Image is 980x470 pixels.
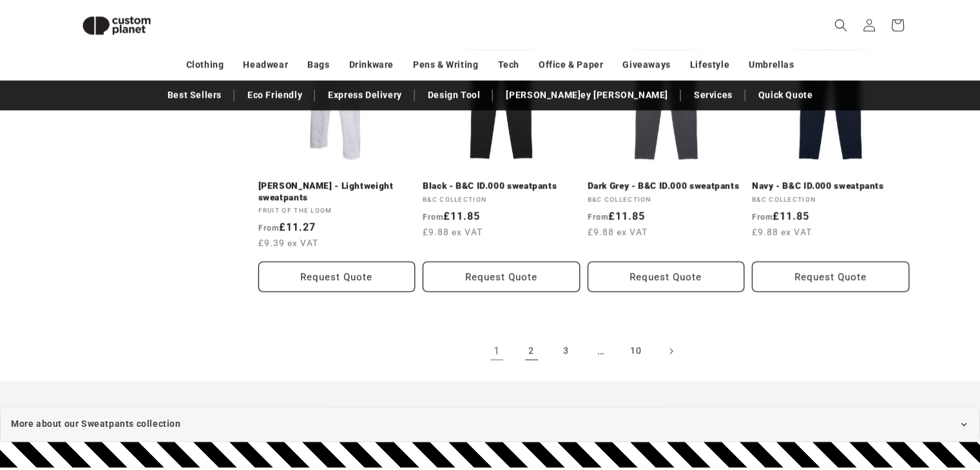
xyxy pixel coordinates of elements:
[483,337,511,365] a: Page 1
[588,261,745,292] button: Request Quote
[552,337,581,365] a: Page 3
[588,180,745,192] a: Dark Grey - B&C ID.000 sweatpants
[539,53,603,76] a: Office & Paper
[423,180,580,192] a: Black - B&C ID.000 sweatpants
[258,337,909,365] nav: Pagination
[765,331,980,470] iframe: Chat Widget
[423,261,580,292] button: Request Quote
[421,84,487,106] a: Design Tool
[258,261,416,292] button: Request Quote
[307,53,329,76] a: Bags
[657,337,685,365] a: Next page
[258,180,416,203] a: [PERSON_NAME] - Lightweight sweatpants
[243,53,288,76] a: Headwear
[517,337,546,365] a: Page 2
[687,84,739,106] a: Services
[690,53,729,76] a: Lifestyle
[587,337,615,365] span: …
[765,331,980,470] div: Chatwidget
[497,53,519,76] a: Tech
[749,53,794,76] a: Umbrellas
[349,53,394,76] a: Drinkware
[827,11,855,39] summary: Search
[752,84,820,106] a: Quick Quote
[161,84,228,106] a: Best Sellers
[622,53,670,76] a: Giveaways
[752,261,909,292] button: Request Quote
[413,53,478,76] a: Pens & Writing
[72,5,162,46] img: Custom Planet
[241,84,309,106] a: Eco Friendly
[752,180,909,192] a: Navy - B&C ID.000 sweatpants
[322,84,408,106] a: Express Delivery
[11,416,181,432] span: More about our Sweatpants collection
[186,53,224,76] a: Clothing
[622,337,650,365] a: Page 10
[499,84,674,106] a: [PERSON_NAME]ey [PERSON_NAME]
